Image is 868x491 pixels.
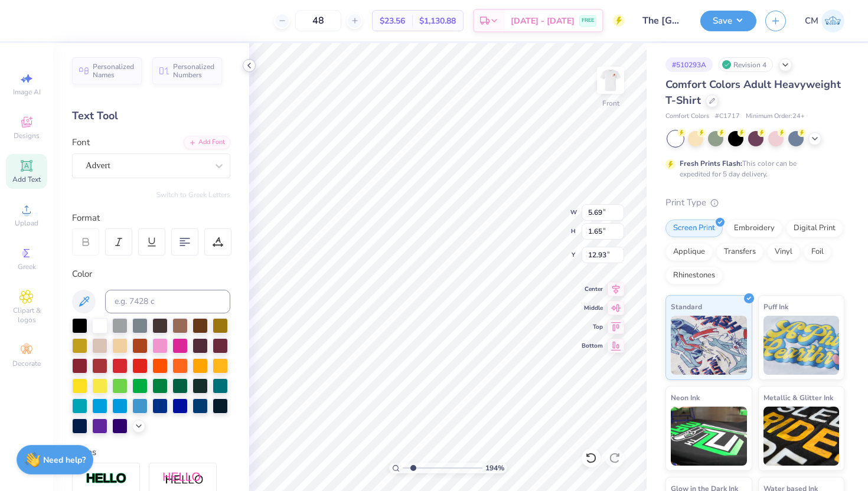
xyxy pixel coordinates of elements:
[419,15,456,27] span: $1,130.88
[173,63,215,79] span: Personalized Numbers
[767,243,800,261] div: Vinyl
[12,175,41,184] span: Add Text
[511,15,575,27] span: [DATE] - [DATE]
[665,243,713,261] div: Applique
[93,63,135,79] span: Personalized Names
[763,407,840,466] img: Metallic & Glitter Ink
[786,220,843,237] div: Digital Print
[726,220,782,237] div: Embroidery
[602,98,619,109] div: Front
[665,77,841,107] span: Comfort Colors Adult Heavyweight T-Shirt
[156,190,230,199] button: Switch to Greek Letters
[72,446,230,459] div: Styles
[582,342,603,350] span: Bottom
[671,391,700,404] span: Neon Ink
[184,136,230,149] div: Add Font
[582,323,603,331] span: Top
[380,15,405,27] span: $23.56
[665,220,723,237] div: Screen Print
[715,112,740,122] span: # C1717
[72,267,230,281] div: Color
[582,285,603,293] span: Center
[72,136,90,149] label: Font
[719,57,773,72] div: Revision 4
[72,211,231,225] div: Format
[763,391,833,404] span: Metallic & Glitter Ink
[763,316,840,375] img: Puff Ink
[162,472,204,486] img: Shadow
[763,300,788,313] span: Puff Ink
[13,87,41,97] span: Image AI
[671,300,702,313] span: Standard
[582,17,594,25] span: FREE
[665,267,723,284] div: Rhinestones
[804,243,831,261] div: Foil
[665,57,713,72] div: # 510293A
[700,11,756,31] button: Save
[746,112,805,122] span: Minimum Order: 24 +
[582,304,603,312] span: Middle
[18,262,36,271] span: Greek
[72,108,230,124] div: Text Tool
[665,196,844,210] div: Print Type
[295,10,341,31] input: – –
[12,359,41,368] span: Decorate
[14,131,40,140] span: Designs
[805,9,844,32] a: CM
[821,9,844,32] img: Chloe Murlin
[680,158,825,179] div: This color can be expedited for 5 day delivery.
[86,472,127,486] img: Stroke
[665,112,709,122] span: Comfort Colors
[105,290,230,313] input: e.g. 7428 c
[805,14,818,28] span: CM
[15,218,38,228] span: Upload
[6,306,47,325] span: Clipart & logos
[680,159,742,168] strong: Fresh Prints Flash:
[716,243,763,261] div: Transfers
[634,9,691,32] input: Untitled Design
[485,463,504,473] span: 194 %
[671,316,747,375] img: Standard
[43,454,86,466] strong: Need help?
[671,407,747,466] img: Neon Ink
[599,68,622,92] img: Front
